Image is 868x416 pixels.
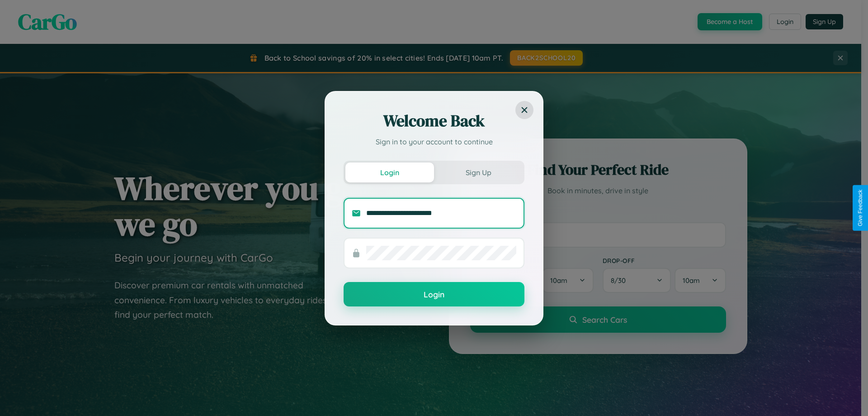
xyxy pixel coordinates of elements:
[345,163,434,182] button: Login
[857,190,863,226] div: Give Feedback
[344,110,524,132] h2: Welcome Back
[344,282,524,306] button: Login
[434,163,523,182] button: Sign Up
[344,136,524,147] p: Sign in to your account to continue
